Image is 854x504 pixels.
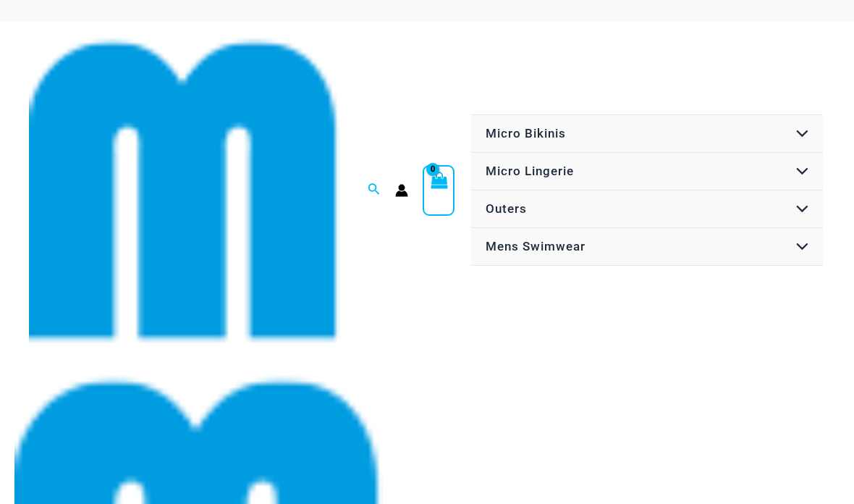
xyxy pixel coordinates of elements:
a: OutersMenu ToggleMenu Toggle [471,190,823,228]
span: Micro Lingerie [486,164,574,178]
a: Micro BikinisMenu ToggleMenu Toggle [471,115,823,153]
a: Search icon link [368,181,381,199]
a: Micro LingerieMenu ToggleMenu Toggle [471,153,823,190]
a: Mens SwimwearMenu ToggleMenu Toggle [471,228,823,266]
a: Account icon link [395,184,408,197]
span: Outers [486,201,527,216]
span: Mens Swimwear [486,239,585,253]
img: cropped mm emblem [29,35,340,346]
a: View Shopping Cart, empty [423,165,455,216]
nav: Site Navigation [469,112,825,268]
span: Micro Bikinis [486,126,566,140]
